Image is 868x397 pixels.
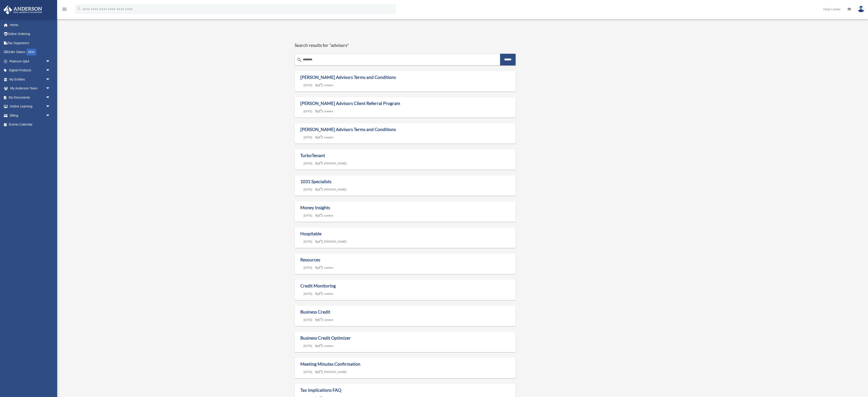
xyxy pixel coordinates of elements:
a: TurboTenant [300,153,325,158]
span: arrow_drop_down [46,66,55,75]
a: My Entitiesarrow_drop_down [3,75,57,84]
a: cowens [319,214,333,217]
a: Home [3,20,55,30]
span: arrow_drop_down [46,93,55,102]
a: Order StatusNEW [3,48,57,57]
span: arrow_drop_down [46,75,55,84]
a: Credit Monitoring [300,283,336,288]
a: Digital Productsarrow_drop_down [3,66,57,75]
a: Money Insights [300,205,330,210]
span: arrow_drop_down [46,57,55,66]
a: [DATE] [300,240,315,243]
a: [PERSON_NAME] [319,240,347,243]
img: Anderson Advisors Platinum Portal [2,5,43,14]
a: [DATE] [300,214,315,217]
a: [DATE] [300,162,315,165]
a: [DATE] [300,292,315,295]
a: [PERSON_NAME] [319,370,347,374]
a: Billingarrow_drop_down [3,111,57,120]
a: cowens [319,84,333,87]
a: [PERSON_NAME] [319,188,347,191]
span: by [315,83,333,87]
a: [DATE] [300,370,315,374]
a: Online Ordering [3,30,57,39]
span: by [315,240,347,243]
span: by [315,318,333,322]
a: [DATE] [300,188,315,191]
a: [DATE] [300,84,315,87]
a: Business Credit [300,309,330,314]
img: User Pic [858,6,865,12]
div: NEW [26,49,36,56]
a: cowens [319,110,333,113]
a: My Documentsarrow_drop_down [3,93,57,102]
a: Platinum Q&Aarrow_drop_down [3,57,57,66]
a: menu [62,8,67,12]
span: by [315,214,333,217]
a: Events Calendar [3,120,57,129]
a: cowens [319,318,333,322]
span: by [315,109,333,113]
a: cowens [319,136,333,139]
a: Resources [300,257,320,262]
span: by [315,188,347,191]
a: Tax Organizers [3,38,57,48]
span: by [315,344,333,348]
i: search [76,6,81,11]
span: by [315,161,347,165]
span: by [315,370,347,374]
a: Tax Implications FAQ [300,387,341,393]
a: [PERSON_NAME] Advisors Client Referral Program [300,101,400,106]
span: arrow_drop_down [46,102,55,111]
a: [PERSON_NAME] Advisors Terms and Conditions [300,75,396,80]
span: arrow_drop_down [46,84,55,93]
span: by [315,266,333,269]
span: by [315,135,333,139]
a: [PERSON_NAME] Advisors Terms and Conditions [300,127,396,132]
a: Business Credit Optimizer [300,335,351,341]
i: menu [62,6,67,12]
a: [DATE] [300,110,315,113]
a: [DATE] [300,318,315,322]
a: Online Learningarrow_drop_down [3,102,57,111]
a: 1031 Specialists [300,179,331,184]
h1: Search results for "advisors" [295,43,516,48]
a: [PERSON_NAME] [319,162,347,165]
a: My Anderson Teamarrow_drop_down [3,84,57,93]
a: cowens [319,292,333,295]
a: cowens [319,266,333,269]
a: [DATE] [300,344,315,348]
a: Meeting Minutes Confirmation [300,361,360,367]
a: cowens [319,344,333,348]
a: Hospitable [300,231,322,236]
span: arrow_drop_down [46,111,55,120]
span: by [315,292,333,295]
i: search [297,57,302,63]
a: [DATE] [300,136,315,139]
a: [DATE] [300,266,315,269]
